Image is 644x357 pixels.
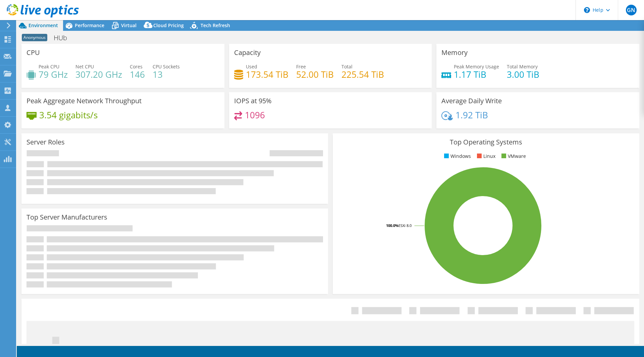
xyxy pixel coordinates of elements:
[507,71,539,78] h4: 3.00 TiB
[341,71,384,78] h4: 225.54 TiB
[26,49,40,56] h3: CPU
[51,34,77,42] h1: HUb
[130,63,143,70] span: Cores
[246,63,257,70] span: Used
[341,63,353,70] span: Total
[29,22,58,28] span: Environment
[398,223,412,228] tspan: ESXi 8.0
[234,97,272,105] h3: IOPS at 95%
[626,5,637,15] span: GN
[26,214,107,221] h3: Top Server Manufacturers
[121,22,137,28] span: Virtual
[500,153,526,160] li: VMware
[26,97,142,105] h3: Peak Aggregate Network Throughput
[153,22,184,28] span: Cloud Pricing
[39,71,68,78] h4: 79 GHz
[507,63,538,70] span: Total Memory
[130,71,145,78] h4: 146
[153,71,180,78] h4: 13
[75,63,94,70] span: Net CPU
[201,22,230,28] span: Tech Refresh
[75,22,104,28] span: Performance
[296,71,334,78] h4: 52.00 TiB
[454,71,499,78] h4: 1.17 TiB
[441,49,468,56] h3: Memory
[338,138,634,146] h3: Top Operating Systems
[234,49,261,56] h3: Capacity
[442,153,471,160] li: Windows
[441,97,502,105] h3: Average Daily Write
[455,111,488,119] h4: 1.92 TiB
[75,71,122,78] h4: 307.20 GHz
[584,7,590,13] svg: \n
[296,63,306,70] span: Free
[246,71,288,78] h4: 173.54 TiB
[39,63,59,70] span: Peak CPU
[39,111,98,119] h4: 3.54 gigabits/s
[26,138,65,146] h3: Server Roles
[386,223,398,228] tspan: 100.0%
[153,63,180,70] span: CPU Sockets
[475,153,495,160] li: Linux
[22,34,47,41] span: Anonymous
[454,63,499,70] span: Peak Memory Usage
[245,111,265,119] h4: 1096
